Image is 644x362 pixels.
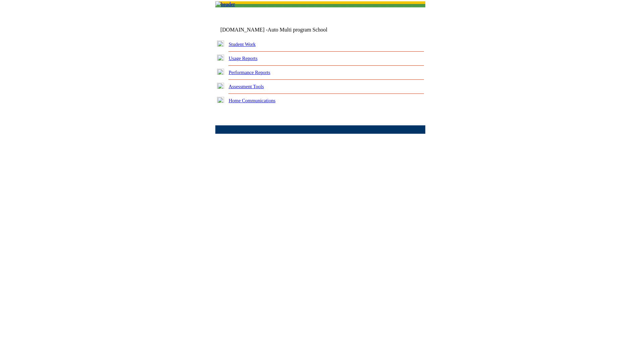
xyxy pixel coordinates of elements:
[229,56,258,61] a: Usage Reports
[217,55,224,61] img: plus.gif
[217,83,224,89] img: plus.gif
[229,98,276,103] a: Home Communications
[229,70,270,75] a: Performance Reports
[215,1,235,7] img: header
[220,27,344,33] td: [DOMAIN_NAME] -
[217,97,224,103] img: plus.gif
[217,69,224,75] img: plus.gif
[217,41,224,47] img: plus.gif
[229,42,256,47] a: Student Work
[268,27,327,33] nobr: Auto Multi program School
[229,84,264,89] a: Assessment Tools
